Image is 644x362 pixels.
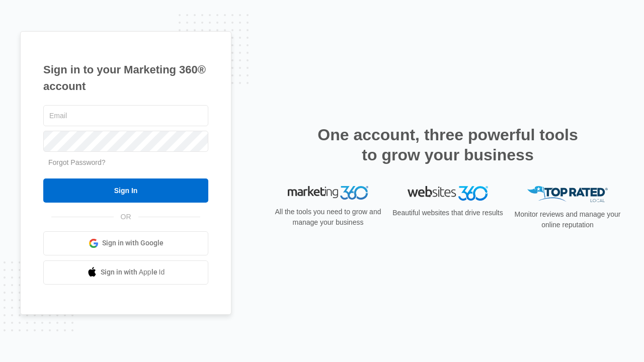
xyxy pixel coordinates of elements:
[272,207,384,228] p: All the tools you need to grow and manage your business
[43,61,208,95] h1: Sign in to your Marketing 360® account
[511,209,624,230] p: Monitor reviews and manage your online reputation
[43,260,208,285] a: Sign in with Apple Id
[408,186,488,201] img: Websites 360
[101,267,165,278] span: Sign in with Apple Id
[527,186,608,203] img: Top Rated Local
[288,186,368,200] img: Marketing 360
[43,105,208,126] input: Email
[48,158,106,166] a: Forgot Password?
[114,212,138,222] span: OR
[43,231,208,255] a: Sign in with Google
[102,238,164,248] span: Sign in with Google
[314,125,581,165] h2: One account, three powerful tools to grow your business
[43,178,208,203] input: Sign In
[391,208,504,218] p: Beautiful websites that drive results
